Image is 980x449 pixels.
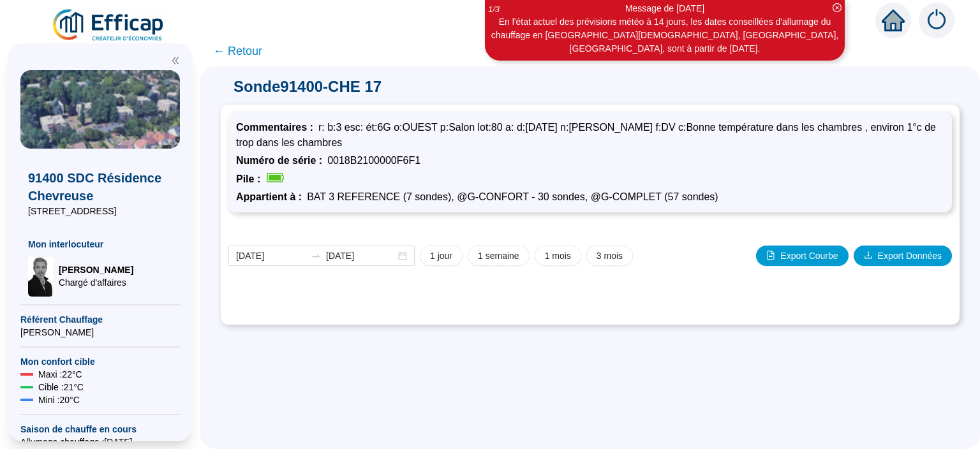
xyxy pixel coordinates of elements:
img: alerts [919,3,954,38]
span: [STREET_ADDRESS] [28,205,172,217]
span: 1 jour [430,249,452,263]
button: 1 jour [420,246,463,266]
span: download [864,251,873,260]
span: [PERSON_NAME] [20,326,180,339]
span: Pile : [236,173,265,184]
span: Maxi : 22 °C [38,368,82,381]
span: r: b:3 esc: ét:6G o:OUEST p:Salon lot:80 a: d:[DATE] n:[PERSON_NAME] f:DV c:Bonne température dan... [236,122,936,148]
div: Message de [DATE] [487,2,843,15]
span: 3 mois [597,249,623,263]
span: Export Courbe [780,249,838,263]
span: Numéro de série : [236,155,327,166]
span: Cible : 21 °C [38,381,84,394]
span: 1 semaine [478,249,519,263]
span: swap-right [311,251,321,261]
button: Export Courbe [756,246,848,266]
span: ← Retour [213,42,262,60]
span: 91400 SDC Résidence Chevreuse [28,169,172,205]
i: 1 / 3 [488,4,500,14]
span: Appartient à : [236,191,307,202]
span: to [311,251,321,261]
span: [PERSON_NAME] [59,263,133,276]
span: BAT 3 REFERENCE (7 sondes), @G-CONFORT - 30 sondes, @G-COMPLET (57 sondes) [307,191,718,202]
span: Allumage chauffage : [DATE] [20,436,180,448]
span: Export Données [878,249,942,263]
span: 1 mois [545,249,571,263]
button: 1 semaine [468,246,530,266]
span: file-image [766,251,775,260]
img: efficap energie logo [51,8,167,43]
button: 3 mois [586,246,633,266]
img: Chargé d'affaires [28,256,54,297]
span: home [882,9,905,32]
span: Mon interlocuteur [28,238,172,251]
button: Export Données [854,246,952,266]
span: Saison de chauffe en cours [20,423,180,436]
span: Commentaires : [236,122,318,133]
span: close-circle [833,3,842,12]
span: Référent Chauffage [20,313,180,326]
span: Sonde 91400-CHE 17 [221,77,960,97]
span: double-left [171,56,180,65]
span: 0018B2100000F6F1 [327,155,420,166]
div: En l'état actuel des prévisions météo à 14 jours, les dates conseillées d'allumage du chauffage e... [487,15,843,55]
button: 1 mois [535,246,581,266]
input: Date de début [236,249,306,263]
span: Mini : 20 °C [38,394,80,406]
span: Mon confort cible [20,355,180,368]
input: Date de fin [326,249,396,263]
span: Chargé d'affaires [59,276,133,289]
